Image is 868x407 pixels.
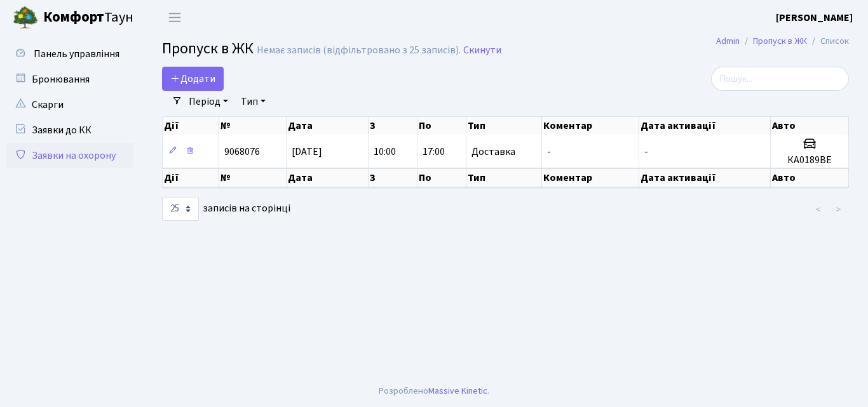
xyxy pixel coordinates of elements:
th: Авто [771,117,849,135]
span: Таун [43,7,133,29]
a: Тип [236,91,271,112]
b: [PERSON_NAME] [776,11,853,25]
span: - [547,145,551,159]
th: № [219,117,287,135]
nav: breadcrumb [697,28,868,55]
a: Додати [162,67,224,91]
input: Пошук... [711,67,849,91]
span: 10:00 [374,145,396,159]
th: По [417,117,466,135]
th: Дата активації [639,168,770,187]
h5: КА0189ВЕ [776,154,843,166]
span: - [644,145,648,159]
a: Скарги [6,92,133,117]
a: Заявки до КК [6,117,133,143]
span: Доставка [471,147,515,157]
a: Заявки на охорону [6,143,133,168]
th: З [369,168,417,187]
div: Немає записів (відфільтровано з 25 записів). [257,44,461,57]
th: З [369,117,417,135]
b: Комфорт [43,7,104,27]
span: 17:00 [423,145,445,159]
span: Панель управління [34,47,119,61]
a: Скинути [463,44,501,57]
th: Авто [771,168,849,187]
li: Список [807,34,849,48]
th: Дата [287,168,369,187]
span: 9068076 [224,145,260,159]
a: Пропуск в ЖК [753,34,807,48]
span: Пропуск в ЖК [162,37,254,60]
a: Панель управління [6,41,133,67]
th: № [219,168,287,187]
th: Коментар [542,117,639,135]
th: Дії [163,117,219,135]
a: Період [184,91,233,112]
img: logo.png [13,5,38,30]
a: [PERSON_NAME] [776,10,853,25]
button: Переключити навігацію [159,7,191,28]
span: [DATE] [292,145,322,159]
th: Коментар [542,168,639,187]
a: Massive Kinetic [428,384,487,397]
th: По [417,168,466,187]
a: Admin [716,34,740,48]
select: записів на сторінці [162,197,199,221]
th: Дії [163,168,219,187]
th: Тип [466,117,543,135]
div: Розроблено . [379,384,489,398]
th: Тип [466,168,543,187]
th: Дата [287,117,369,135]
a: Бронювання [6,67,133,92]
th: Дата активації [639,117,770,135]
label: записів на сторінці [162,197,290,221]
span: Додати [170,72,215,86]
